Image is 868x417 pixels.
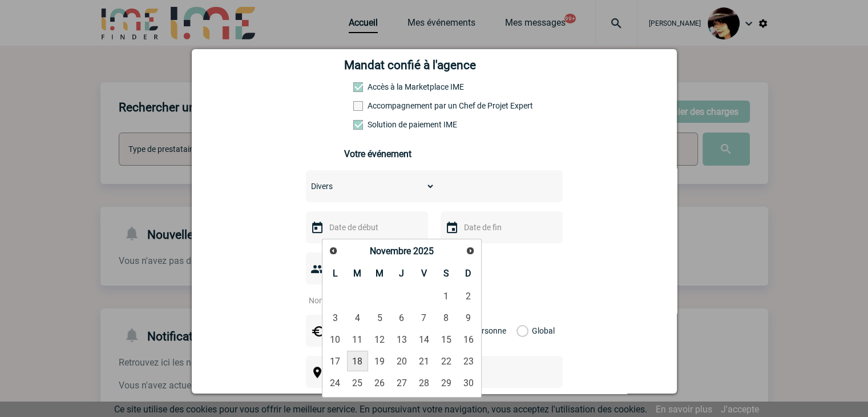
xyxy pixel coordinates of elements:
a: 18 [347,351,368,371]
a: 5 [369,307,390,328]
a: 20 [391,351,412,371]
span: 2025 [413,246,434,256]
a: 22 [435,351,457,371]
span: Mercredi [376,268,383,279]
span: Samedi [443,268,449,279]
a: 26 [369,372,390,393]
a: Précédent [325,243,342,259]
input: Date de début [326,220,405,235]
a: 29 [435,372,457,393]
h4: Mandat confié à l'agence [344,58,476,72]
a: 9 [458,307,479,328]
a: 6 [391,307,412,328]
a: 16 [458,329,479,350]
a: 24 [325,372,346,393]
a: 10 [325,329,346,350]
a: 8 [435,307,457,328]
span: Novembre [370,246,411,256]
a: 4 [347,307,368,328]
a: 27 [391,372,412,393]
label: Global [516,315,524,347]
a: 28 [413,372,434,393]
label: Prestation payante [353,101,403,110]
label: Conformité aux process achat client, Prise en charge de la facturation, Mutualisation de plusieur... [353,120,403,129]
a: 25 [347,372,368,393]
span: Suivant [466,246,475,255]
a: 23 [458,351,479,371]
input: Date de fin [461,220,540,235]
a: 21 [413,351,434,371]
a: 7 [413,307,434,328]
span: Dimanche [465,268,471,279]
span: Jeudi [399,268,404,279]
a: 30 [458,372,479,393]
a: 1 [435,286,457,306]
a: 15 [435,329,457,350]
span: Précédent [329,246,338,255]
a: 12 [369,329,390,350]
label: Accès à la Marketplace IME [353,82,403,91]
a: 13 [391,329,412,350]
span: Mardi [353,268,361,279]
span: Vendredi [421,268,427,279]
a: 3 [325,307,346,328]
a: 17 [325,351,346,371]
input: Nombre de participants [306,293,413,308]
a: 2 [458,286,479,306]
a: Suivant [462,243,478,259]
span: Lundi [333,268,338,279]
a: 14 [413,329,434,350]
a: 19 [369,351,390,371]
a: 11 [347,329,368,350]
h3: Votre événement [344,149,524,159]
